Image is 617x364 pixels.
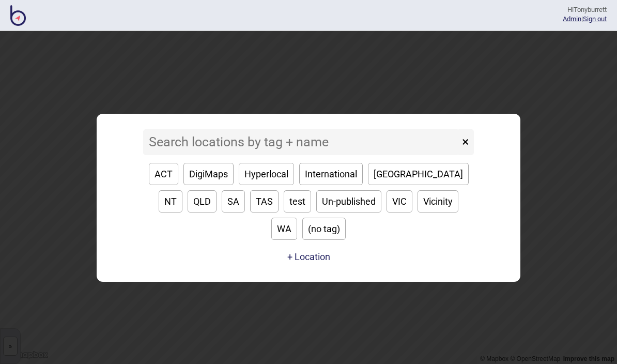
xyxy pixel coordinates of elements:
[299,163,363,185] button: International
[250,190,279,213] button: TAS
[418,190,458,213] button: Vicinity
[143,129,459,155] input: Search locations by tag + name
[284,190,311,213] button: test
[563,5,607,14] div: Hi Tonyburrett
[583,15,607,23] button: Sign out
[563,15,581,23] a: Admin
[183,163,234,185] button: DigiMaps
[239,163,294,185] button: Hyperlocal
[368,163,469,185] button: [GEOGRAPHIC_DATA]
[387,190,412,213] button: VIC
[316,190,381,213] button: Un-published
[188,190,217,213] button: QLD
[159,190,182,213] button: NT
[10,5,26,26] img: BindiMaps CMS
[222,190,245,213] button: SA
[563,15,583,23] span: |
[285,248,333,266] a: + Location
[271,218,297,240] button: WA
[287,251,330,262] button: + Location
[457,129,474,155] button: ×
[302,218,346,240] button: (no tag)
[149,163,178,185] button: ACT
